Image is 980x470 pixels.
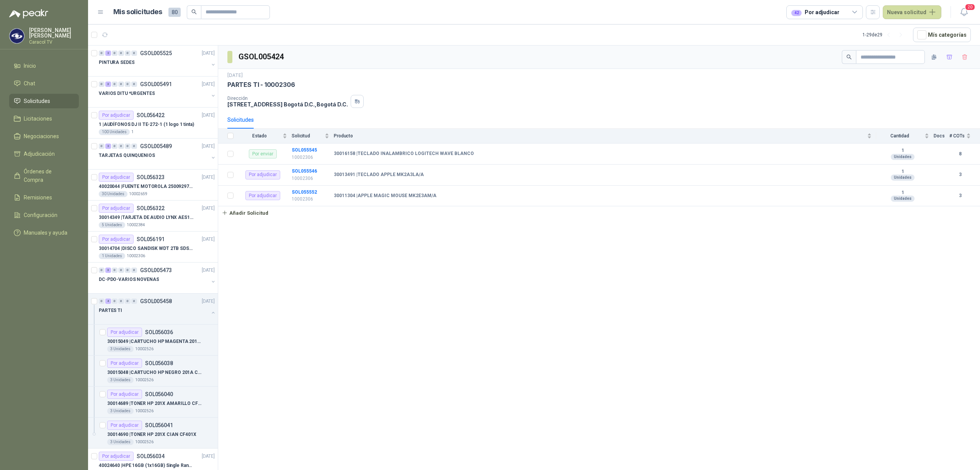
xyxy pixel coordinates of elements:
[99,80,216,104] a: 0 3 0 0 0 0 GSOL005491[DATE] VARIOS DITU *URGENTES
[24,97,50,105] span: Solicitudes
[137,454,165,459] p: SOL056034
[24,150,55,158] span: Adjudicación
[29,40,79,44] p: Caracol TV
[125,51,131,56] div: 0
[145,392,173,397] p: SOL056040
[99,253,125,259] div: 1 Unidades
[202,236,215,243] p: [DATE]
[107,328,142,337] div: Por adjudicar
[99,268,105,273] div: 0
[949,192,971,199] b: 3
[292,133,323,139] span: Solicitud
[99,121,194,128] p: 1 | AUDÍFONOS DJ II TE-272-1 (1 logo 1 tinta)
[145,423,173,428] p: SOL056041
[891,154,915,160] div: Unidades
[112,82,118,87] div: 0
[99,245,194,252] p: 30014704 | DISCO SANDISK WDT 2TB SDSSDE61-2T00-G25
[113,7,162,18] h1: Mis solicitudes
[202,81,215,88] p: [DATE]
[245,170,280,180] div: Por adjudicar
[862,29,907,41] div: 1 - 29 de 29
[145,361,173,366] p: SOL056038
[292,147,317,153] b: SOL055545
[118,144,124,149] div: 0
[957,5,971,19] button: 20
[131,51,137,56] div: 0
[218,206,980,219] a: Añadir Solicitud
[99,129,130,135] div: 100 Unidades
[245,191,280,200] div: Por adjudicar
[140,144,172,149] p: GSOL005489
[107,421,142,430] div: Por adjudicar
[107,359,142,368] div: Por adjudicar
[140,268,172,273] p: GSOL005473
[99,235,134,244] div: Por adjudicar
[24,211,57,219] span: Configuración
[202,112,215,119] p: [DATE]
[99,111,134,120] div: Por adjudicar
[846,54,852,60] span: search
[9,208,79,222] a: Configuración
[125,144,131,149] div: 0
[99,299,105,304] div: 0
[949,171,971,178] b: 3
[99,204,134,213] div: Por adjudicar
[24,193,52,202] span: Remisiones
[202,50,215,57] p: [DATE]
[24,228,67,237] span: Manuales y ayuda
[238,129,292,144] th: Estado
[227,81,295,89] p: PARTES TI - 10002306
[107,408,134,414] div: 3 Unidades
[9,9,48,18] img: Logo peakr
[107,400,203,407] p: 30014689 | TONER HP 201X AMARILLO CF402X
[227,116,254,124] div: Solicitudes
[791,8,839,16] div: Por adjudicar
[99,462,194,469] p: 40024640 | HPE 16GB (1x16GB) Single Rank x4 DDR4-2400
[24,167,72,184] span: Órdenes de Compra
[88,201,218,232] a: Por adjudicarSOL056322[DATE] 30014349 |TARJETA DE AUDIO LYNX AES16E AES/EBU PCI5 Unidades10002384
[112,144,118,149] div: 0
[949,129,980,144] th: # COTs
[334,133,866,139] span: Producto
[125,82,131,87] div: 0
[88,232,218,263] a: Por adjudicarSOL056191[DATE] 30014704 |DISCO SANDISK WDT 2TB SDSSDE61-2T00-G251 Unidades10002306
[292,168,317,174] b: SOL055546
[99,307,122,314] p: PARTES TI
[9,129,79,144] a: Negociaciones
[9,225,79,240] a: Manuales y ayuda
[127,253,145,259] p: 10002306
[99,51,105,56] div: 0
[135,346,154,352] p: 10002526
[107,439,134,445] div: 3 Unidades
[9,76,79,91] a: Chat
[202,267,215,274] p: [DATE]
[876,129,934,144] th: Cantidad
[107,431,196,438] p: 30014690 | TONER HP 201X CIAN CF401X
[131,268,137,273] div: 0
[202,298,215,305] p: [DATE]
[107,369,203,376] p: 30015048 | CARTUCHO HP NEGRO 201A CF400X
[118,299,124,304] div: 0
[218,206,272,219] button: Añadir Solicitud
[10,29,24,43] img: Company Logo
[131,82,137,87] div: 0
[227,96,348,101] p: Dirección
[131,144,137,149] div: 0
[140,51,172,56] p: GSOL005525
[99,90,155,97] p: VARIOS DITU *URGENTES
[99,59,134,66] p: PINTURA SEDES
[99,276,159,283] p: DC-PDO-VARIOS NOVENAS
[876,133,923,139] span: Cantidad
[99,144,105,149] div: 0
[202,453,215,460] p: [DATE]
[891,175,915,181] div: Unidades
[876,190,929,196] b: 1
[137,175,165,180] p: SOL056323
[965,3,975,11] span: 20
[227,72,243,79] p: [DATE]
[99,452,134,461] div: Por adjudicar
[112,268,118,273] div: 0
[125,299,131,304] div: 0
[334,193,436,199] b: 30011304 | APPLE MAGIC MOUSE MK2E3AM/A
[913,28,971,42] button: Mís categorías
